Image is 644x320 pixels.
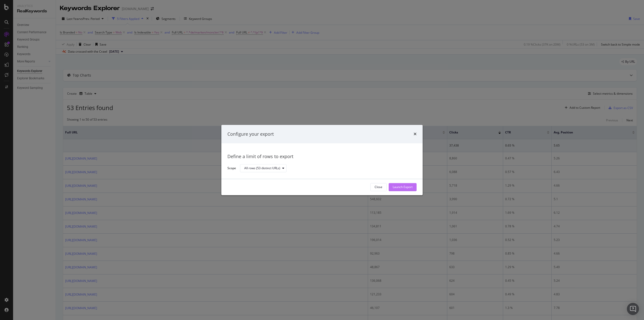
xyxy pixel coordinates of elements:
[375,185,382,189] div: Close
[240,164,287,172] button: All rows (53 distinct URLs)
[227,166,236,171] label: Scope
[627,303,639,315] div: Open Intercom Messenger
[393,185,413,189] div: Launch Export
[221,125,423,195] div: modal
[370,183,387,191] button: Close
[414,131,417,137] div: times
[389,183,417,191] button: Launch Export
[244,167,280,170] div: All rows (53 distinct URLs)
[227,131,274,137] div: Configure your export
[227,154,417,160] div: Define a limit of rows to export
